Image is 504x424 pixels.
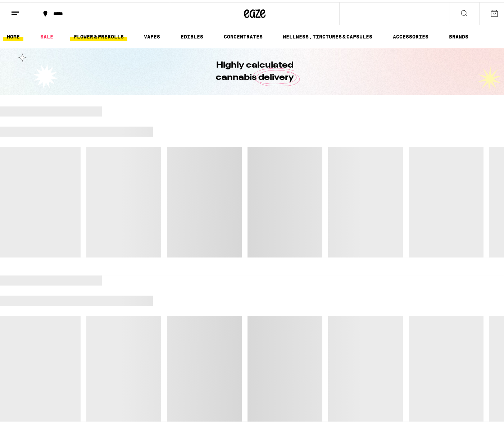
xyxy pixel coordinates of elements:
[279,30,376,39] a: WELLNESS, TINCTURES & CAPSULES
[140,30,164,39] a: VAPES
[445,30,472,39] button: BRANDS
[195,57,314,82] h1: Highly calculated cannabis delivery
[220,30,266,39] a: CONCENTRATES
[3,30,23,39] a: HOME
[37,30,57,39] a: SALE
[16,5,31,12] span: Help
[70,30,127,39] a: FLOWER & PREROLLS
[389,30,432,39] a: ACCESSORIES
[177,30,207,39] a: EDIBLES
